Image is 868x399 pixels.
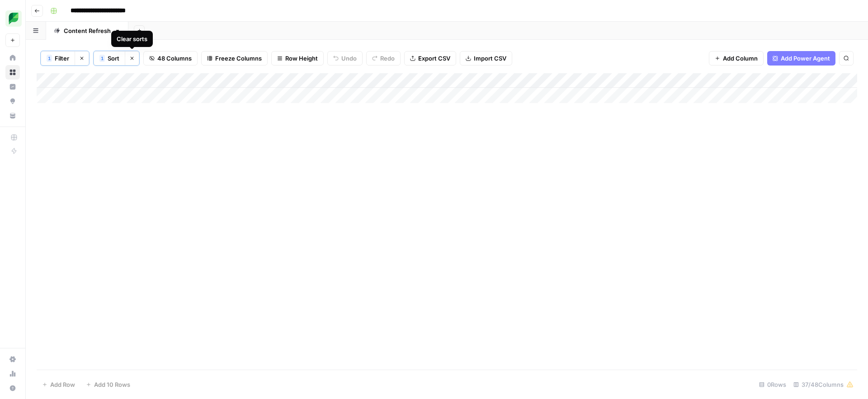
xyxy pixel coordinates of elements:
div: Clear sorts [117,34,147,43]
span: Add Column [723,54,758,63]
img: SproutSocial Logo [5,10,22,27]
div: Content Refresh [64,26,111,35]
span: Redo [380,54,395,63]
button: Freeze Columns [201,51,268,66]
span: Add 10 Rows [94,380,130,389]
span: 1 [48,55,51,62]
button: Add Row [37,377,80,392]
div: 1 [47,55,52,62]
span: Add Power Agent [781,54,830,63]
button: Export CSV [404,51,456,66]
div: 1 [99,55,105,62]
a: Browse [5,65,20,80]
span: Filter [55,54,69,63]
span: Sort [108,54,119,63]
button: Add Column [709,51,764,66]
button: 1Filter [41,51,75,66]
a: Home [5,51,20,65]
a: Insights [5,80,20,94]
button: Help + Support [5,381,20,395]
button: Add Power Agent [767,51,835,66]
span: Add Row [50,380,75,389]
a: Your Data [5,108,20,123]
a: Settings [5,352,20,366]
span: Export CSV [418,54,450,63]
button: Redo [366,51,401,66]
div: 37/48 Columns [790,377,857,392]
span: 48 Columns [157,54,192,63]
button: Row Height [271,51,324,66]
span: 1 [101,55,104,62]
button: Workspace: SproutSocial [5,7,20,30]
div: 0 Rows [755,377,790,392]
span: Undo [341,54,357,63]
a: Usage [5,366,20,381]
button: 48 Columns [143,51,198,66]
a: Opportunities [5,94,20,108]
span: Freeze Columns [215,54,262,63]
span: Row Height [285,54,318,63]
button: Import CSV [460,51,512,66]
button: Undo [327,51,363,66]
button: 1Sort [94,51,125,66]
span: Import CSV [474,54,506,63]
a: Content Refresh [46,22,128,40]
button: Add 10 Rows [80,377,136,392]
